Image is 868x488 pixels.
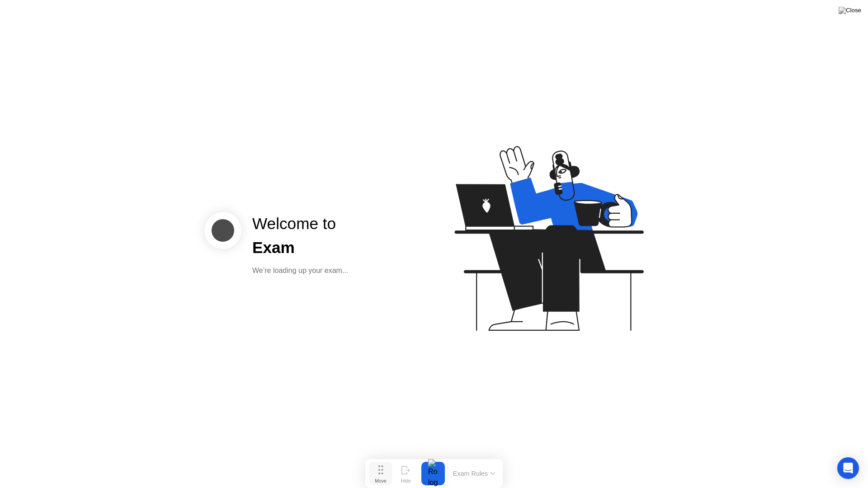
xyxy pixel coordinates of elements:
[252,265,348,276] div: We’re loading up your exam...
[394,462,418,485] button: Hide
[369,462,392,485] button: Move
[252,236,348,260] div: Exam
[450,469,498,478] button: Exam Rules
[375,478,387,483] div: Move
[839,7,861,14] img: Close
[401,478,411,483] div: Hide
[252,212,348,236] div: Welcome to
[837,457,859,479] div: Open Intercom Messenger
